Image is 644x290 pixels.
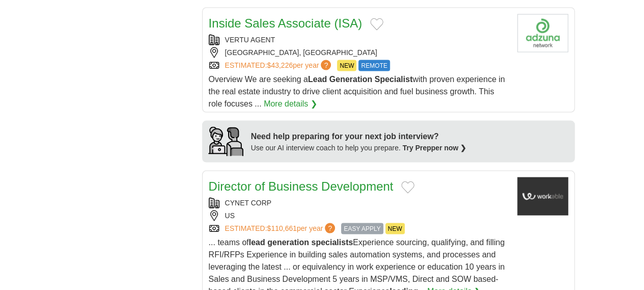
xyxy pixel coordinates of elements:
span: $110,661 [267,224,296,232]
button: Add to favorite jobs [370,18,383,30]
a: ESTIMATED:$110,661per year? [225,223,338,234]
span: NEW [385,223,405,234]
div: [GEOGRAPHIC_DATA], [GEOGRAPHIC_DATA] [209,47,509,58]
strong: Specialist [375,74,413,83]
span: NEW [337,60,356,71]
a: ESTIMATED:$43,226per year? [225,60,333,71]
span: ? [325,223,335,233]
div: US [209,210,509,221]
strong: lead [249,238,265,246]
span: Overview We are seeking a with proven experience in the real estate industry to drive client acqu... [209,74,505,108]
a: Director of Business Development [209,179,394,193]
strong: specialists [311,238,353,246]
div: VERTU AGENT [209,34,509,45]
div: Need help preparing for your next job interview? [251,130,467,142]
strong: generation [267,238,309,246]
button: Add to favorite jobs [401,181,414,193]
strong: Lead [308,74,327,83]
span: ? [321,60,331,70]
img: Company logo [517,14,568,52]
div: Use our AI interview coach to help you prepare. [251,142,467,153]
strong: Generation [329,74,372,83]
img: Company logo [517,177,568,215]
a: Try Prepper now ❯ [403,143,467,151]
div: CYNET CORP [209,197,509,208]
a: Inside Sales Associate (ISA) [209,16,362,30]
a: More details ❯ [264,97,317,110]
span: $43,226 [267,61,293,69]
span: EASY APPLY [341,223,383,234]
span: REMOTE [358,60,389,71]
